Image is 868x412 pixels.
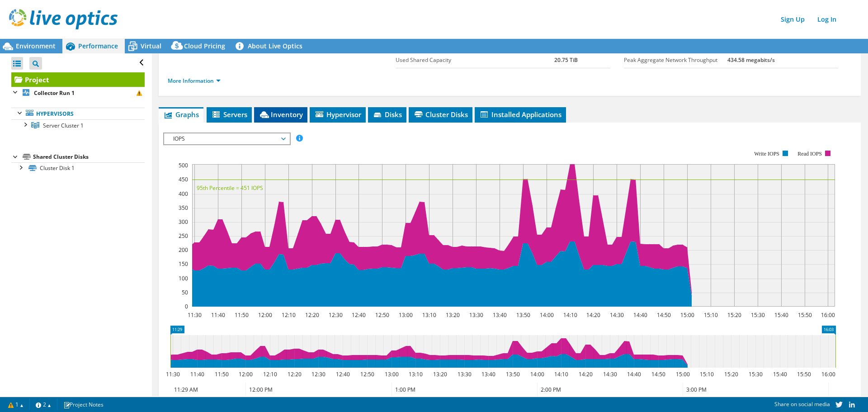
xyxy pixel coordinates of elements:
text: 11:30 [188,311,202,319]
text: 95th Percentile = 451 IOPS [197,184,263,192]
div: Shared Cluster Disks [33,152,145,162]
text: 15:50 [798,311,812,319]
b: 20.75 TiB [554,56,578,64]
text: 12:10 [263,370,277,378]
text: 13:10 [422,311,436,319]
text: 12:40 [352,311,366,319]
text: 12:50 [375,311,389,319]
text: 15:40 [773,370,787,378]
text: 15:50 [797,370,811,378]
a: Log In [813,13,841,26]
b: Collector Run 1 [34,89,75,97]
text: 13:00 [385,370,399,378]
img: live_optics_svg.svg [9,9,118,29]
text: 15:00 [676,370,690,378]
text: 50 [182,289,188,296]
text: 14:50 [651,370,665,378]
text: 14:00 [540,311,554,319]
text: 12:20 [305,311,319,319]
text: 250 [179,232,188,240]
a: Project Notes [57,399,110,410]
text: 15:00 [680,311,694,319]
a: About Live Optics [232,39,309,53]
text: 12:00 [239,370,253,378]
text: 14:40 [633,311,647,319]
text: 16:00 [821,370,835,378]
text: 500 [179,161,188,169]
text: 15:20 [727,311,741,319]
text: 100 [179,275,188,282]
text: 15:30 [749,370,763,378]
text: 11:50 [235,311,249,319]
span: Graphs [163,110,199,119]
text: 450 [179,175,188,183]
text: 14:20 [579,370,593,378]
text: 11:40 [190,370,204,378]
text: 200 [179,246,188,254]
span: Performance [78,42,118,50]
text: 13:30 [469,311,483,319]
text: 300 [179,218,188,226]
span: Environment [16,42,56,50]
span: Cluster Disks [413,110,468,119]
label: Used Shared Capacity [396,56,554,65]
a: Cluster Disk 1 [11,162,145,174]
span: Cloud Pricing [184,42,225,50]
text: 14:20 [586,311,600,319]
text: 14:50 [657,311,671,319]
text: 16:00 [821,311,835,319]
text: 15:40 [774,311,788,319]
text: 13:30 [458,370,472,378]
text: 14:40 [627,370,641,378]
text: 12:00 [258,311,272,319]
a: Collector Run 1 [11,87,145,99]
text: 11:50 [215,370,229,378]
span: Servers [211,110,247,119]
a: Server Cluster 1 [11,119,145,131]
a: More Information [168,77,221,85]
text: 14:10 [563,311,577,319]
text: 350 [179,204,188,212]
text: 13:20 [446,311,460,319]
text: 14:30 [610,311,624,319]
text: Read IOPS [797,151,822,157]
text: 11:40 [211,311,225,319]
text: Write IOPS [754,151,779,157]
span: Server Cluster 1 [43,122,84,129]
text: 13:00 [399,311,413,319]
text: 15:30 [751,311,765,319]
span: Installed Applications [479,110,561,119]
text: 400 [179,190,188,198]
a: 2 [29,399,57,410]
text: 15:10 [700,370,714,378]
text: 12:10 [282,311,296,319]
text: 12:50 [360,370,374,378]
text: 12:30 [311,370,325,378]
label: Peak Aggregate Network Throughput [624,56,728,65]
text: 15:20 [724,370,738,378]
text: 11:30 [166,370,180,378]
text: 14:10 [554,370,568,378]
span: Virtual [141,42,161,50]
text: 12:40 [336,370,350,378]
text: 0 [185,303,188,310]
a: Project [11,72,145,87]
b: 434.58 megabits/s [727,56,775,64]
text: 13:50 [506,370,520,378]
text: 14:00 [530,370,544,378]
text: 14:30 [603,370,617,378]
span: Hypervisor [314,110,361,119]
text: 15:10 [704,311,718,319]
text: 150 [179,260,188,268]
text: 13:20 [433,370,447,378]
span: Disks [373,110,402,119]
text: 13:40 [481,370,495,378]
text: 13:50 [516,311,530,319]
span: Inventory [259,110,303,119]
a: 1 [2,399,30,410]
span: Share on social media [774,400,830,408]
text: 12:30 [329,311,343,319]
text: 12:20 [288,370,302,378]
span: IOPS [169,133,285,144]
a: Sign Up [776,13,809,26]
